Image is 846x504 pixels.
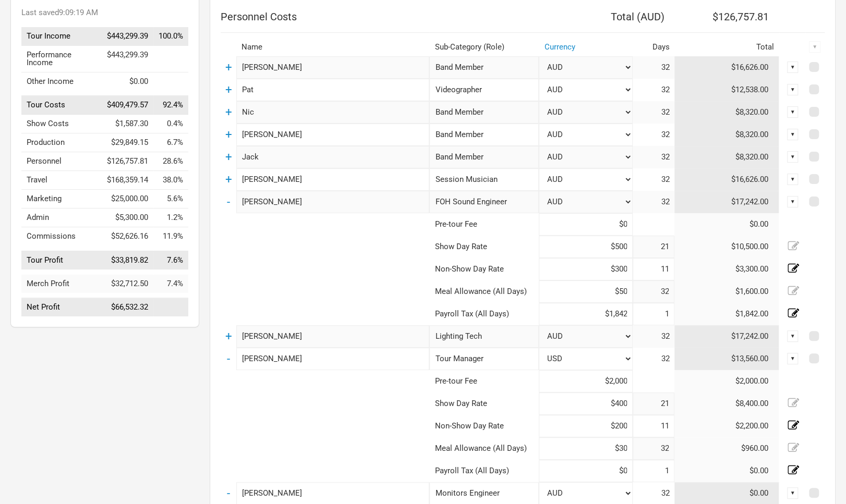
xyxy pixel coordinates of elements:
[21,190,102,208] td: Marketing
[429,258,539,280] td: Non-Show Day Rate
[153,72,188,91] td: Other Income as % of Tour Income
[674,146,779,168] td: $8,320.00
[633,124,674,146] td: 32
[225,105,232,119] a: +
[236,38,429,56] th: Name
[102,115,153,133] td: $1,587.30
[674,191,779,213] td: $17,242.00
[153,190,188,208] td: Marketing as % of Tour Income
[225,128,232,141] a: +
[674,79,779,101] td: $12,538.00
[539,6,674,27] th: Total ( AUD )
[429,460,539,482] td: Payroll Tax (All Days)
[429,325,539,348] div: Lighting Tech
[21,72,102,91] td: Other Income
[787,353,799,364] div: ▼
[633,56,674,79] td: 32
[236,56,429,79] input: eg: Iggy
[21,96,102,115] td: Tour Costs
[787,129,799,140] div: ▼
[153,298,188,317] td: Net Profit as % of Tour Income
[674,325,779,348] td: $17,242.00
[674,437,779,460] td: $960.00
[153,45,188,72] td: Performance Income as % of Tour Income
[674,124,779,146] td: $8,320.00
[674,370,779,392] td: $2,000.00
[225,83,232,96] a: +
[674,236,779,258] td: $10,500.00
[429,392,539,415] td: Show Day Rate
[429,168,539,191] div: Session Musician
[227,352,230,365] a: -
[429,236,539,258] td: Show Day Rate
[633,79,674,101] td: 32
[674,460,779,482] td: $0.00
[21,115,102,133] td: Show Costs
[787,174,799,185] div: ▼
[674,415,779,437] td: $2,200.00
[102,152,153,171] td: $126,757.81
[102,227,153,246] td: $52,626.16
[153,152,188,171] td: Personnel as % of Tour Income
[153,275,188,293] td: Merch Profit as % of Tour Income
[787,330,799,342] div: ▼
[236,325,429,348] input: eg: Lily
[429,415,539,437] td: Non-Show Day Rate
[21,171,102,190] td: Travel
[102,45,153,72] td: $443,299.39
[429,348,539,370] div: Tour Manager
[787,151,799,163] div: ▼
[21,227,102,246] td: Commissions
[633,348,674,370] td: 32
[236,124,429,146] input: eg: Ringo
[429,303,539,325] td: Payroll Tax (All Days)
[429,124,539,146] div: Band Member
[227,195,230,208] a: -
[102,72,153,91] td: $0.00
[429,213,539,236] td: Pre-tour Fee
[429,146,539,168] div: Band Member
[227,486,230,500] a: -
[787,84,799,95] div: ▼
[153,27,188,46] td: Tour Income as % of Tour Income
[674,348,779,370] td: $13,560.00
[633,146,674,168] td: 32
[21,208,102,227] td: Admin
[674,101,779,124] td: $8,320.00
[633,101,674,124] td: 32
[674,258,779,280] td: $3,300.00
[225,173,232,186] a: +
[633,191,674,213] td: 32
[21,275,102,293] td: Merch Profit
[429,437,539,460] td: Meal Allowance (All Days)
[236,146,429,168] input: eg: Sheena
[153,227,188,246] td: Commissions as % of Tour Income
[633,38,674,56] th: Days
[102,251,153,269] td: $33,819.82
[102,171,153,190] td: $168,359.14
[429,280,539,303] td: Meal Allowance (All Days)
[102,298,153,317] td: $66,532.32
[674,6,779,27] th: $126,757.81
[787,487,799,499] div: ▼
[21,251,102,269] td: Tour Profit
[674,213,779,236] td: $0.00
[153,133,188,152] td: Production as % of Tour Income
[153,115,188,133] td: Show Costs as % of Tour Income
[236,79,429,101] input: eg: Miles
[102,133,153,152] td: $29,849.15
[429,191,539,213] div: FOH Sound Engineer
[429,101,539,124] div: Band Member
[236,191,429,213] input: eg: Janis
[102,275,153,293] td: $32,712.50
[674,168,779,191] td: $16,626.00
[225,150,232,164] a: +
[102,208,153,227] td: $5,300.00
[102,190,153,208] td: $25,000.00
[21,9,188,17] div: Last saved 9:09:19 AM
[236,348,429,370] input: eg: Paul
[153,171,188,190] td: Travel as % of Tour Income
[429,38,539,56] th: Sub-Category (Role)
[221,6,539,27] th: Personnel Costs
[674,303,779,325] td: $1,842.00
